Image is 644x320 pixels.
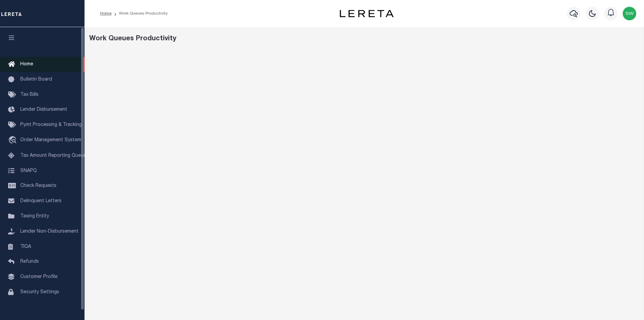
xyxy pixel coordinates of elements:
img: logo-dark.svg [340,10,394,17]
span: TIQA [20,244,31,249]
div: Work Queues Productivity [89,34,640,44]
span: Bulletin Board [20,77,52,82]
span: SNAPQ [20,168,37,173]
span: Order Management System [20,138,81,143]
span: Refunds [20,259,39,264]
span: Taxing Entity [20,214,49,219]
span: Security Settings [20,290,59,295]
span: Tax Amount Reporting Queue [20,153,86,158]
a: Home [100,12,112,16]
span: Check Requests [20,184,56,188]
li: Work Queues Productivity [112,10,168,17]
span: Customer Profile [20,275,57,279]
i: travel_explore [8,136,19,145]
span: Home [20,62,33,67]
span: Pymt Processing & Tracking [20,123,82,127]
span: Lender Disbursement [20,107,67,112]
img: svg+xml;base64,PHN2ZyB4bWxucz0iaHR0cDovL3d3dy53My5vcmcvMjAwMC9zdmciIHBvaW50ZXItZXZlbnRzPSJub25lIi... [623,7,636,20]
span: Delinquent Letters [20,199,62,204]
span: Tax Bills [20,92,39,97]
span: Lender Non-Disbursement [20,229,78,234]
